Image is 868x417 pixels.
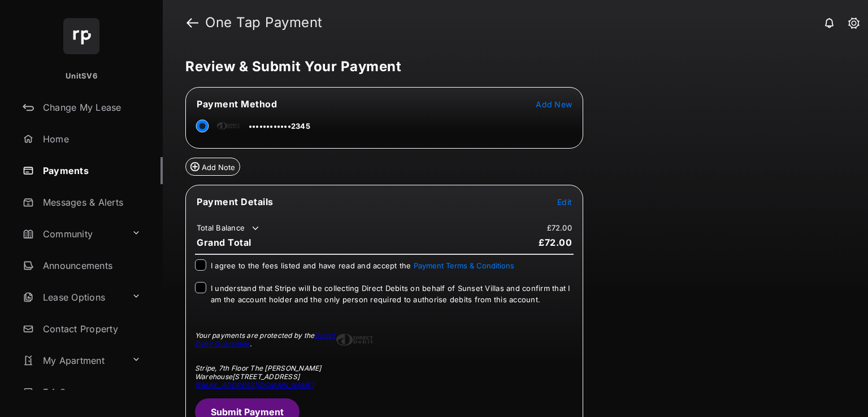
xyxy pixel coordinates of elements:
span: Payment Method [197,98,277,110]
a: Change My Lease [18,94,163,121]
span: Grand Total [197,237,251,248]
a: Lease Options [18,284,127,311]
span: I agree to the fees listed and have read and accept the [211,261,514,270]
span: £72.00 [539,237,572,248]
span: Payment Details [197,196,274,207]
button: Add New [536,98,572,110]
td: £72.00 [546,223,573,233]
a: Direct Debit Guarantee [195,331,335,348]
span: Edit [557,197,572,207]
p: UnitSV6 [66,71,97,82]
a: Home [18,125,163,153]
td: Total Balance [196,223,261,234]
button: I agree to the fees listed and have read and accept the [414,261,514,270]
span: ••••••••••••2345 [249,121,310,131]
span: Add New [536,99,572,109]
strong: One Tap Payment [205,16,323,29]
button: Edit [557,196,572,207]
span: I understand that Stripe will be collecting Direct Debits on behalf of Sunset Villas and confirm ... [211,284,570,304]
a: Messages & Alerts [18,189,163,216]
a: Community [18,220,127,247]
a: Payments [18,157,163,184]
button: Add Note [185,158,240,176]
a: Announcements [18,252,163,279]
a: F.A.Q. [18,379,163,406]
img: svg+xml;base64,PHN2ZyB4bWxucz0iaHR0cDovL3d3dy53My5vcmcvMjAwMC9zdmciIHdpZHRoPSI2NCIgaGVpZ2h0PSI2NC... [63,18,99,54]
a: [EMAIL_ADDRESS][DOMAIN_NAME] [195,381,314,389]
div: Your payments are protected by the . [195,331,336,348]
a: Contact Property [18,315,163,342]
a: My Apartment [18,347,127,374]
div: Stripe, 7th Floor The [PERSON_NAME] Warehouse [STREET_ADDRESS] [195,364,336,389]
h5: Review & Submit Your Payment [185,60,836,73]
